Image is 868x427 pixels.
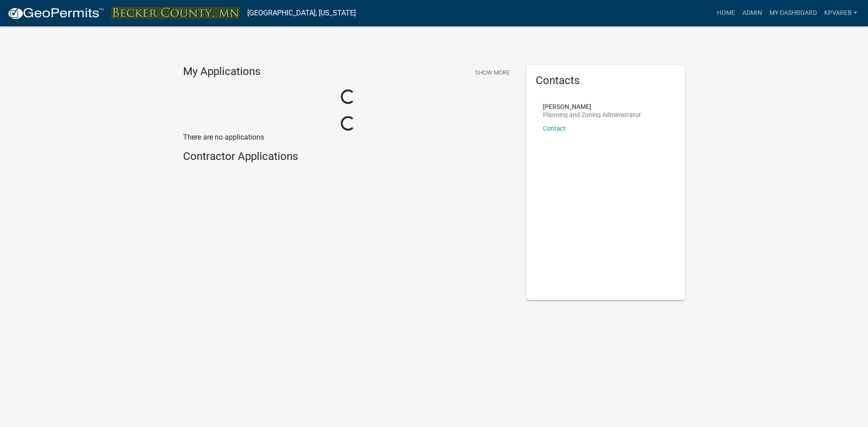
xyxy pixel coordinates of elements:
p: Planning and Zoning Administrator [543,112,641,118]
h4: Contractor Applications [183,150,513,163]
a: [GEOGRAPHIC_DATA], [US_STATE] [247,5,356,21]
a: Home [713,5,739,22]
h5: Contacts [536,74,676,87]
button: Show More [472,65,513,80]
a: Admin [739,5,766,22]
p: [PERSON_NAME] [543,103,641,110]
a: Contact [543,125,566,132]
h4: My Applications [183,65,260,79]
img: Becker County, Minnesota [111,7,240,19]
a: kpvareb [821,5,861,22]
wm-workflow-list-section: Contractor Applications [183,150,513,167]
p: There are no applications [183,132,513,143]
a: My Dashboard [766,5,821,22]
